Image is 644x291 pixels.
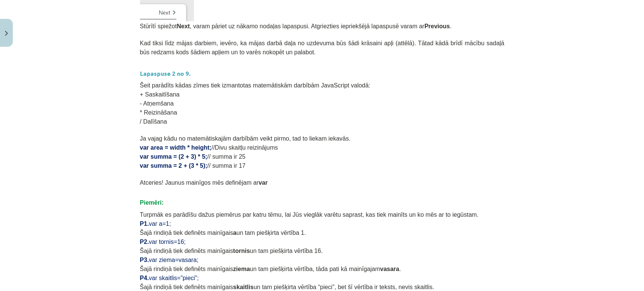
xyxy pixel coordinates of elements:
b: Previous [424,23,450,29]
span: P1. [140,221,149,227]
span: P4. [140,275,149,281]
b: a [233,230,237,236]
span: var skaitlis=”pieci”; [149,275,199,281]
span: Stūrītī spiežot , varam pāriet uz nākamo nodaļas lapaspusi. Atgriezties iepriekšējā lapaspusē var... [140,23,452,29]
span: var summa = (2 + 3) * 5; [140,153,207,160]
span: Turpmāk es parādīšu dažus piemērus par katru tēmu, lai Jūs vieglāk varētu saprast, kas tiek mainī... [140,211,479,218]
span: P2. [140,239,149,245]
img: icon-close-lesson-0947bae3869378f0d4975bcd49f059093ad1ed9edebbc8119c70593378902aed.svg [5,31,8,36]
span: Šajā rindiņā tiek definēts mainīgais un tam piešķirta vērtība “pieci”, bet šī vērtība ir teksts, ... [140,284,434,290]
span: Atceries! Jaunus mainīgos mēs definējam ar [140,179,268,186]
span: var tornis=16; [149,239,186,245]
span: var a=1; [149,221,171,227]
span: var summa = 2 + (3 * 5); [140,162,207,169]
span: - Atņemšana [140,100,174,107]
span: // summa ir 17 [207,162,245,169]
span: Piemēri: [140,199,164,206]
b: vasara [380,266,399,272]
span: Kad tiksi līdz mājas darbiem, ievēro, ka mājas darbā daļa no uzdevuma būs šādi krāsaini apļi (att... [140,40,504,55]
b: tornis [233,248,250,254]
span: * Reizināšana [140,109,177,116]
span: var ziema=vasara; [149,257,198,263]
span: Šajā rindiņā tiek definēts mainīgais un tam piešķirta vērtība 1. [140,230,306,236]
span: Šajā rindiņā tiek definēts mainīgais un tam piešķirta vērtība, tāda pati kā mainīgajam . [140,266,401,272]
span: / Dalīšana [140,118,167,125]
b: var [258,179,267,186]
span: + Saskaitīšana [140,91,180,98]
b: Next [177,23,190,29]
span: var area = width * height; [140,144,212,151]
span: Šeit parādīts kādas zīmes tiek izmantotas matemātiskām darbībām JavaScript valodā: [140,82,370,89]
span: P3. [140,257,149,263]
span: //Divu skaitļu reizinājums [211,144,278,151]
span: Ja vajag kādu no matemātiskajām darbībām veikt pirmo, tad to liekam iekavās. [140,135,350,142]
span: // summa ir 25 [207,153,245,160]
b: ziema [233,266,250,272]
span: Šajā rindiņā tiek definēts mainīgais un tam piešķirta vērtība 16. [140,248,323,254]
b: skaitlis [233,284,254,290]
strong: Lapaspuse 2 no 9. [140,69,191,77]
